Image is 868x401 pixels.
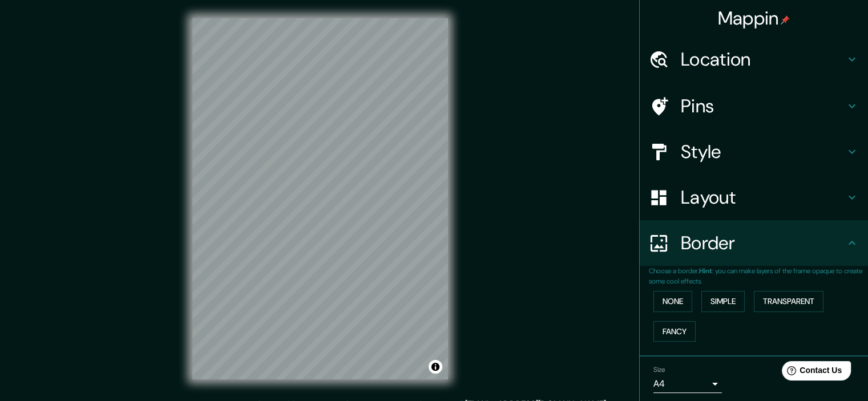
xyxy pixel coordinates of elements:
[640,175,868,220] div: Layout
[781,15,790,25] img: pin-icon.png
[192,18,448,379] canvas: Map
[640,37,868,82] div: Location
[429,360,442,374] button: Toggle attribution
[640,129,868,175] div: Style
[681,95,845,118] h4: Pins
[653,321,696,342] button: Fancy
[649,266,868,286] p: Choose a border. : you can make layers of the frame opaque to create some cool effects.
[681,48,845,71] h4: Location
[681,232,845,254] h4: Border
[681,186,845,209] h4: Layout
[718,7,790,30] h4: Mappin
[766,357,855,388] iframe: Help widget launcher
[653,291,692,312] button: None
[754,291,823,312] button: Transparent
[699,266,712,276] b: Hint
[681,140,845,163] h4: Style
[640,220,868,266] div: Border
[640,83,868,129] div: Pins
[653,375,722,393] div: A4
[653,365,665,375] label: Size
[701,291,745,312] button: Simple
